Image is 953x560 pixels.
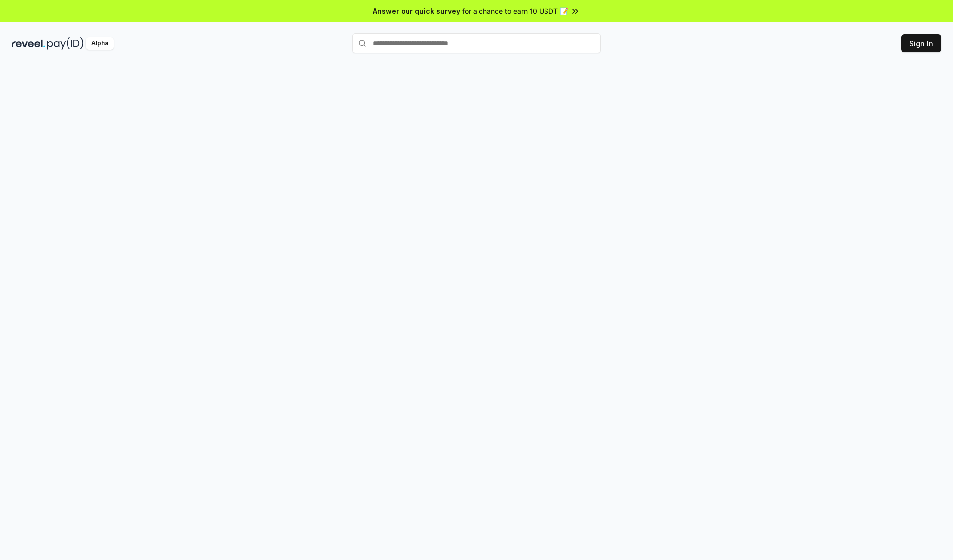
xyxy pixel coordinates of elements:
span: Answer our quick survey [373,6,460,16]
div: Alpha [86,37,114,50]
button: Sign In [901,34,941,52]
span: for a chance to earn 10 USDT 📝 [462,6,568,16]
img: pay_id [47,37,84,50]
img: reveel_dark [12,37,45,50]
